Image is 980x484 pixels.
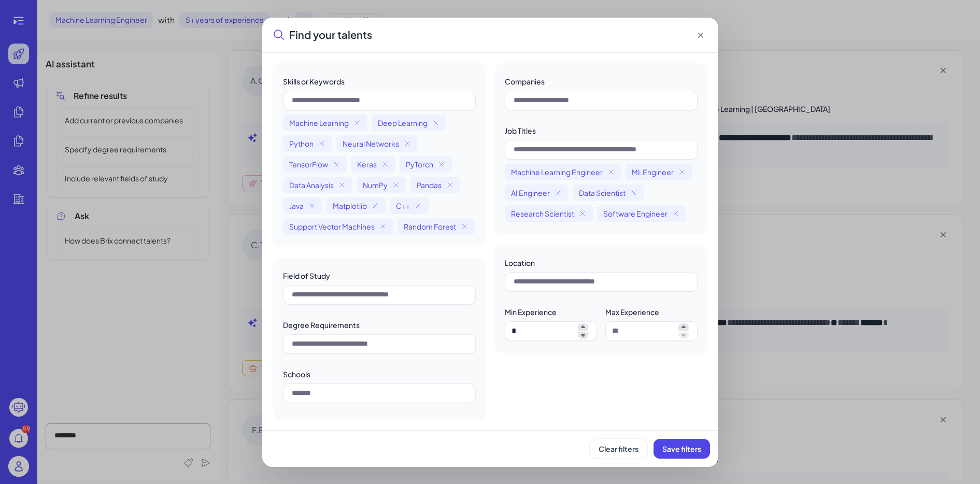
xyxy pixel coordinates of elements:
[505,77,545,86] label: Companies
[605,307,659,317] label: Max Experience
[378,118,428,128] span: Deep Learning
[283,271,330,280] label: Field of Study
[511,167,603,177] span: Machine Learning Engineer
[283,320,360,330] label: Degree Requirements
[283,369,310,379] label: Schools
[599,444,638,453] span: Clear filters
[505,126,536,135] label: Job Titles
[289,118,349,128] span: Machine Learning
[273,27,372,42] div: Find your talents
[333,201,367,211] span: Matplotlib
[417,180,442,190] span: Pandas
[289,180,334,190] span: Data Analysis
[654,439,710,459] button: Save filters
[289,138,314,149] span: Python
[404,221,456,232] span: Random Forest
[396,201,410,211] span: C++
[603,208,667,219] span: Software Engineer
[511,208,574,219] span: Research Scientist
[632,167,674,177] span: ML Engineer
[579,188,626,198] span: Data Scientist
[406,159,433,169] span: PyTorch
[289,201,304,211] span: Java
[590,439,647,459] button: Clear filters
[505,258,535,267] label: Location
[357,159,377,169] span: Keras
[511,188,550,198] span: AI Engineer
[289,221,375,232] span: Support Vector Machines
[283,77,345,86] label: Skills or Keywords
[505,307,557,317] label: Min Experience
[343,138,399,149] span: Neural Networks
[662,444,701,453] span: Save filters
[363,180,388,190] span: NumPy
[289,159,328,169] span: TensorFlow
